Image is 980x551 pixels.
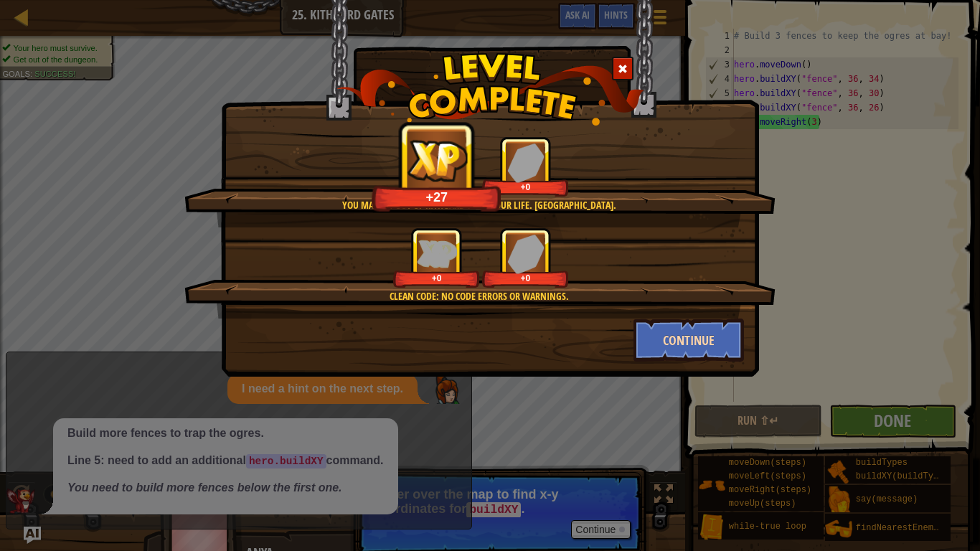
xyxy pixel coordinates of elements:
div: Clean code: no code errors or warnings. [253,289,705,303]
div: +0 [485,182,566,192]
img: reward_icon_gems.png [507,234,545,273]
div: +0 [396,273,477,283]
div: +27 [376,189,498,205]
div: +0 [485,273,566,283]
button: Continue [633,319,745,362]
img: reward_icon_xp.png [407,139,467,182]
img: reward_icon_gems.png [507,143,545,182]
div: You made it out of Kithgard with your life. [GEOGRAPHIC_DATA]. [253,198,705,212]
img: level_complete.png [336,53,644,126]
img: reward_icon_xp.png [417,240,457,268]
